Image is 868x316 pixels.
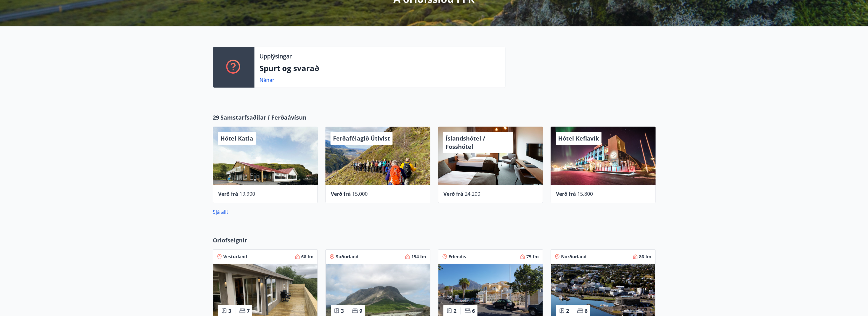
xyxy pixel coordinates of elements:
[228,307,231,314] span: 3
[213,113,219,122] span: 29
[220,135,253,142] span: Hótel Katla
[556,190,576,197] span: Verð frá
[301,253,314,260] span: 66 fm
[260,52,292,60] p: Upplýsingar
[359,307,362,314] span: 9
[561,253,587,260] span: Norðurland
[558,135,599,142] span: Hótel Keflavík
[213,236,247,244] span: Orlofseignir
[352,190,368,197] span: 15.000
[566,307,569,314] span: 2
[213,208,228,215] a: Sjá allt
[585,307,587,314] span: 6
[218,190,238,197] span: Verð frá
[448,253,466,260] span: Erlendis
[247,307,250,314] span: 7
[223,253,247,260] span: Vesturland
[341,307,344,314] span: 3
[577,190,593,197] span: 15.800
[443,190,463,197] span: Verð frá
[333,135,390,142] span: Ferðafélagið Útivist
[639,253,651,260] span: 86 fm
[472,307,475,314] span: 6
[465,190,480,197] span: 24.200
[526,253,539,260] span: 75 fm
[260,76,274,83] a: Nánar
[331,190,351,197] span: Verð frá
[336,253,358,260] span: Suðurland
[220,113,307,122] span: Samstarfsaðilar í Ferðaávísun
[454,307,456,314] span: 2
[260,63,500,74] p: Spurt og svarað
[446,135,485,150] span: Íslandshótel / Fosshótel
[411,253,426,260] span: 154 fm
[240,190,255,197] span: 19.900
